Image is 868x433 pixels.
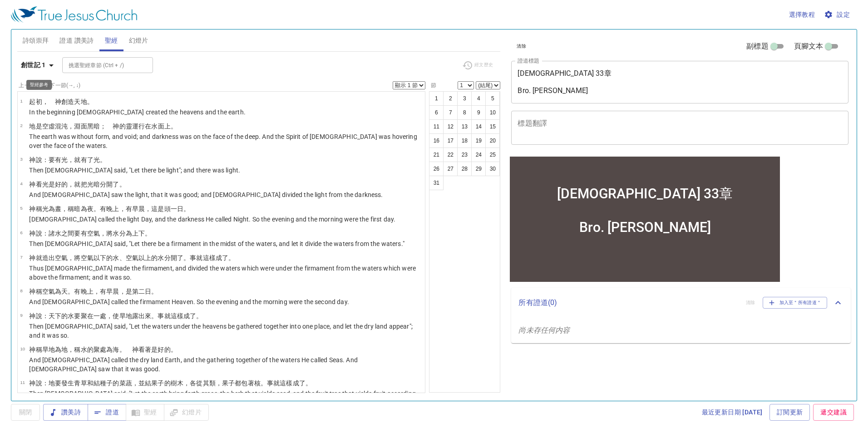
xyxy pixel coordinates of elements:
[429,148,444,162] button: 21
[42,156,107,163] wh559: ：要有
[151,312,202,320] wh7200: 。事就這樣成了。
[29,322,422,340] p: Then [DEMOGRAPHIC_DATA] said, "Let the waters under the heavens be gathered together into one pla...
[485,133,500,148] button: 20
[471,148,486,162] button: 24
[119,288,158,295] wh1242: ，是第二
[443,133,458,148] button: 17
[36,156,107,163] wh430: 說
[17,57,60,74] button: 創世記 1
[42,181,126,188] wh7220: 光
[61,230,151,237] wh4325: 之間
[20,380,25,385] span: 11
[457,105,472,120] button: 8
[20,346,25,351] span: 10
[81,123,177,130] wh8415: 面
[138,346,177,353] wh430: 看著
[443,148,458,162] button: 22
[145,123,177,130] wh7363: 在水
[429,133,444,148] button: 16
[769,299,822,307] span: 加入至＂所有證道＂
[55,312,202,320] wh8064: 下的水
[36,312,203,320] wh430: 說
[29,108,246,117] p: In the beginning [DEMOGRAPHIC_DATA] created the heavens and the earth.
[94,181,126,188] wh216: 暗
[471,162,486,176] button: 29
[794,41,824,52] span: 頁腳文本
[42,98,94,105] wh7225: ， 神
[42,123,177,130] wh1961: 空虛
[81,346,177,353] wh7121: 水
[746,41,768,52] span: 副標題
[55,123,177,130] wh8414: 混沌
[138,254,235,261] wh7549: 以上
[429,162,444,176] button: 26
[61,98,94,105] wh430: 創造
[457,133,472,148] button: 18
[485,91,500,106] button: 5
[29,379,422,388] p: 神
[42,288,158,295] wh7121: 空氣
[119,230,152,237] wh4325: 分
[87,346,177,353] wh4325: 的聚
[36,379,312,387] wh430: 說
[100,181,126,188] wh2822: 分開了
[29,389,422,407] p: Then [DEMOGRAPHIC_DATA] said, "Let the earth bring forth grass, the herb that yields seed, and th...
[517,42,526,50] span: 清除
[518,69,842,95] textarea: [DEMOGRAPHIC_DATA] 33章 Bro. [PERSON_NAME]
[21,59,46,71] b: 創世記 1
[29,190,383,199] p: And [DEMOGRAPHIC_DATA] saw the light, that it was good; and [DEMOGRAPHIC_DATA] divided the light ...
[42,379,312,387] wh559: ：地
[471,105,486,120] button: 9
[183,379,312,387] wh6086: ，各從其類
[20,157,22,162] span: 3
[29,311,422,320] p: 神
[164,379,312,387] wh6529: 的樹木
[36,205,190,212] wh430: 稱
[81,98,94,105] wh8064: 地
[171,123,177,130] wh5921: 。
[29,97,246,106] p: 起初
[508,154,782,284] iframe: from-child
[183,254,235,261] wh914: 。事就這樣成了
[100,230,151,237] wh7549: ，將水
[443,162,458,176] button: 27
[471,133,486,148] button: 19
[119,181,126,188] wh914: 。
[429,83,436,88] label: 節
[228,254,235,261] wh3651: 。
[74,230,151,237] wh8432: 要有空氣
[50,407,81,418] span: 讚美詩
[20,313,22,318] span: 9
[126,312,203,320] wh3004: 地露出來
[457,162,472,176] button: 28
[457,148,472,162] button: 23
[42,312,203,320] wh559: ：天
[171,346,177,353] wh2896: 。
[511,41,532,52] button: 清除
[68,123,177,130] wh922: ，淵
[43,404,88,421] button: 讚美詩
[820,407,847,418] span: 遞交建議
[61,156,106,163] wh1961: 光
[61,205,190,212] wh3117: ，稱
[164,254,235,261] wh4325: 分開了
[20,181,22,186] span: 4
[29,122,422,131] p: 地
[65,60,135,70] input: Type Bible Reference
[88,404,126,421] button: 證道
[36,288,158,295] wh430: 稱
[36,346,177,353] wh430: 稱
[518,326,570,335] i: 尚未存任何内容
[485,105,500,120] button: 10
[36,123,177,130] wh776: 是
[100,346,177,353] wh4723: 處為海
[100,156,106,163] wh216: 。
[177,205,190,212] wh259: 日
[68,181,125,188] wh2896: ，就把光
[29,229,404,238] p: 神
[29,287,349,296] p: 神
[164,123,177,130] wh6440: 上
[119,123,177,130] wh430: 的靈
[87,98,94,105] wh776: 。
[59,35,94,46] span: 證道 讚美詩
